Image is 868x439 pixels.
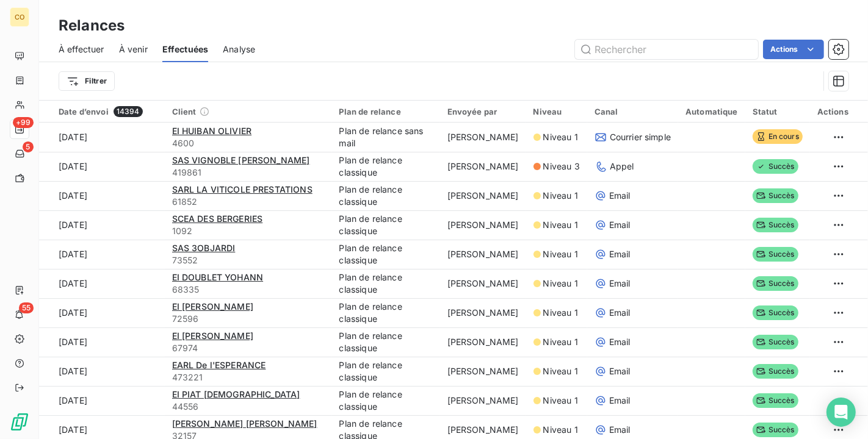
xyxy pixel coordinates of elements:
[332,181,440,210] td: Plan de relance classique
[332,152,440,181] td: Plan de relance classique
[172,389,300,399] span: EI PIAT [DEMOGRAPHIC_DATA]
[172,243,236,253] span: SAS 3OBJARDI
[533,107,580,116] div: Niveau
[543,131,578,143] span: Niveau 1
[172,166,325,179] span: 419861
[826,398,856,427] div: Open Intercom Messenger
[543,190,578,202] span: Niveau 1
[172,301,253,312] span: EI [PERSON_NAME]
[172,155,310,165] span: SAS VIGNOBLE [PERSON_NAME]
[440,210,526,240] td: [PERSON_NAME]
[440,386,526,415] td: [PERSON_NAME]
[332,123,440,152] td: Plan de relance sans mail
[172,126,252,136] span: EI HUIBAN OLIVIER
[39,240,165,269] td: [DATE]
[817,107,848,116] div: Actions
[172,225,325,237] span: 1092
[610,131,671,143] span: Courrier simple
[609,219,631,231] span: Email
[543,424,578,436] span: Niveau 1
[753,305,798,320] span: Succès
[543,365,578,377] span: Niveau 1
[172,401,325,413] span: 44556
[332,386,440,415] td: Plan de relance classique
[39,210,165,240] td: [DATE]
[332,298,440,327] td: Plan de relance classique
[609,307,631,319] span: Email
[595,107,671,116] div: Canal
[172,371,325,384] span: 473221
[575,40,758,59] input: Rechercher
[609,190,631,202] span: Email
[59,71,115,91] button: Filtrer
[39,357,165,386] td: [DATE]
[339,107,433,116] div: Plan de relance
[753,188,798,203] span: Succès
[753,364,798,379] span: Succès
[447,107,519,116] div: Envoyée par
[13,117,34,128] span: +99
[162,43,209,55] span: Effectuées
[753,159,798,174] span: Succès
[609,248,631,260] span: Email
[23,141,34,152] span: 5
[172,137,325,149] span: 4600
[172,213,263,224] span: SCEA DES BERGERIES
[332,269,440,298] td: Plan de relance classique
[39,152,165,181] td: [DATE]
[440,123,526,152] td: [PERSON_NAME]
[39,123,165,152] td: [DATE]
[440,240,526,269] td: [PERSON_NAME]
[543,307,578,319] span: Niveau 1
[59,43,104,55] span: À effectuer
[753,276,798,291] span: Succès
[753,335,798,349] span: Succès
[39,181,165,210] td: [DATE]
[172,284,325,296] span: 68335
[119,43,148,55] span: À venir
[440,327,526,357] td: [PERSON_NAME]
[543,219,578,231] span: Niveau 1
[763,40,824,59] button: Actions
[609,424,631,436] span: Email
[685,107,738,116] div: Automatique
[332,210,440,240] td: Plan de relance classique
[223,43,255,55] span: Analyse
[332,240,440,269] td: Plan de relance classique
[543,160,580,173] span: Niveau 3
[39,298,165,327] td: [DATE]
[543,336,578,348] span: Niveau 1
[172,360,266,370] span: EARL De l'ESPERANCE
[609,277,631,290] span: Email
[543,277,578,290] span: Niveau 1
[753,107,803,116] div: Statut
[440,298,526,327] td: [PERSON_NAME]
[440,152,526,181] td: [PERSON_NAME]
[609,394,631,407] span: Email
[543,248,578,260] span: Niveau 1
[59,15,125,37] h3: Relances
[172,254,325,266] span: 73552
[172,107,197,116] span: Client
[59,106,157,117] div: Date d’envoi
[332,327,440,357] td: Plan de relance classique
[39,269,165,298] td: [DATE]
[610,160,634,173] span: Appel
[332,357,440,386] td: Plan de relance classique
[543,394,578,407] span: Niveau 1
[10,7,29,27] div: CO
[609,365,631,377] span: Email
[753,247,798,262] span: Succès
[172,330,253,341] span: EI [PERSON_NAME]
[609,336,631,348] span: Email
[753,423,798,437] span: Succès
[172,418,317,429] span: [PERSON_NAME] [PERSON_NAME]
[19,302,34,313] span: 55
[753,129,803,144] span: En cours
[440,181,526,210] td: [PERSON_NAME]
[172,342,325,354] span: 67974
[172,184,313,195] span: SARL LA VITICOLE PRESTATIONS
[10,412,29,432] img: Logo LeanPay
[172,313,325,325] span: 72596
[39,386,165,415] td: [DATE]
